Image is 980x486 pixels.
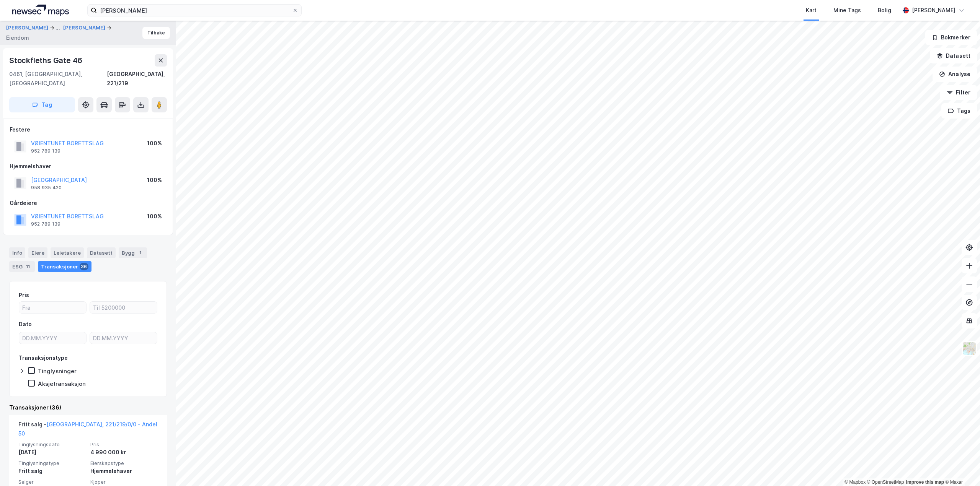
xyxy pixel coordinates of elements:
div: Transaksjoner [38,261,91,272]
span: Selger [18,479,86,485]
div: 1 [136,249,144,257]
div: Datasett [87,247,116,258]
button: Datasett [930,48,977,63]
div: Eiere [28,247,47,258]
div: Bolig [878,6,891,15]
div: 36 [80,263,88,270]
div: Mine Tags [833,6,861,15]
div: Kontrollprogram for chat [942,449,980,486]
div: Info [9,247,25,258]
div: 0461, [GEOGRAPHIC_DATA], [GEOGRAPHIC_DATA] [9,70,107,88]
input: Søk på adresse, matrikkel, gårdeiere, leietakere eller personer [97,5,292,16]
div: Leietakere [51,247,84,258]
div: Bygg [119,247,147,258]
div: 4 990 000 kr [90,448,158,457]
div: 958 935 420 [31,185,62,191]
span: Kjøper [90,479,158,485]
div: 100% [147,139,162,148]
div: Aksjetransaksjon [38,380,86,387]
div: 952 789 139 [31,221,60,227]
div: ... [56,23,60,33]
div: Eiendom [6,33,29,42]
div: Festere [10,125,167,134]
div: ESG [9,261,35,272]
button: Filter [940,85,977,100]
button: Bokmerker [925,30,977,45]
div: Stockfleths Gate 46 [9,54,84,67]
div: Hjemmelshaver [10,162,167,171]
div: Transaksjonstype [19,353,68,362]
div: 952 789 139 [31,148,60,154]
button: Tags [941,103,977,119]
button: [PERSON_NAME] [6,23,50,33]
button: Analyse [933,67,977,82]
div: Pris [19,291,29,300]
div: [PERSON_NAME] [912,6,955,15]
input: DD.MM.YYYY [90,332,157,344]
div: Gårdeiere [10,198,167,208]
div: Tinglysninger [38,367,77,375]
div: Fritt salg [18,466,86,476]
button: [PERSON_NAME] [63,24,107,32]
span: Eierskapstype [90,460,158,466]
img: Z [962,341,977,356]
div: Dato [19,320,32,329]
div: [DATE] [18,448,86,457]
div: 100% [147,176,162,185]
input: Fra [19,302,86,313]
iframe: Chat Widget [942,449,980,486]
div: Fritt salg - [18,420,158,441]
button: Tilbake [142,27,170,39]
input: DD.MM.YYYY [19,332,86,344]
div: Kart [806,6,817,15]
img: logo.a4113a55bc3d86da70a041830d287a7e.svg [12,5,69,16]
div: 100% [147,212,162,221]
div: Hjemmelshaver [90,466,158,476]
a: [GEOGRAPHIC_DATA], 221/219/0/0 - Andel 50 [18,421,157,437]
div: [GEOGRAPHIC_DATA], 221/219 [107,70,167,88]
a: Mapbox [844,479,866,485]
span: Tinglysningsdato [18,441,86,448]
div: Transaksjoner (36) [9,403,167,412]
span: Pris [90,441,158,448]
div: 11 [24,263,32,270]
span: Tinglysningstype [18,460,86,466]
input: Til 5200000 [90,302,157,313]
a: Improve this map [906,479,944,485]
a: OpenStreetMap [867,479,904,485]
button: Tag [9,97,75,112]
